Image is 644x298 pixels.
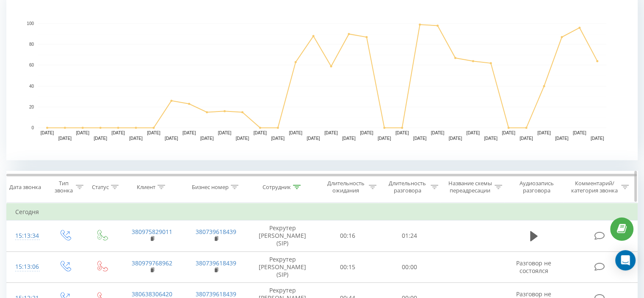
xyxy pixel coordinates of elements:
[615,250,636,270] div: Open Intercom Messenger
[325,180,367,194] div: Длительность ожидания
[53,180,73,194] div: Тип звонка
[569,180,619,194] div: Комментарий/категория звонка
[218,131,232,135] text: [DATE]
[29,42,34,47] text: 80
[29,63,34,68] text: 60
[29,84,34,89] text: 40
[379,220,440,252] td: 01:24
[289,131,302,135] text: [DATE]
[448,180,492,194] div: Название схемы переадресации
[132,259,172,267] a: 380979768962
[147,131,160,135] text: [DATE]
[248,251,317,283] td: Рекрутер [PERSON_NAME] (SIP)
[537,131,551,135] text: [DATE]
[41,131,54,135] text: [DATE]
[324,131,338,135] text: [DATE]
[129,136,143,141] text: [DATE]
[248,220,317,252] td: Рекрутер [PERSON_NAME] (SIP)
[484,136,498,141] text: [DATE]
[466,131,480,135] text: [DATE]
[591,136,604,141] text: [DATE]
[9,184,41,191] div: Дата звонка
[378,136,391,141] text: [DATE]
[360,131,373,135] text: [DATE]
[200,136,214,141] text: [DATE]
[386,180,428,194] div: Длительность разговора
[137,184,155,191] div: Клиент
[92,184,109,191] div: Статус
[7,203,638,220] td: Сегодня
[413,136,427,141] text: [DATE]
[342,136,356,141] text: [DATE]
[182,131,196,135] text: [DATE]
[263,184,291,191] div: Сотрудник
[520,136,533,141] text: [DATE]
[29,105,34,109] text: 20
[15,259,38,275] div: 15:13:06
[76,131,90,135] text: [DATE]
[196,259,236,267] a: 380739618439
[132,228,172,236] a: 380975829011
[271,136,285,141] text: [DATE]
[236,136,249,141] text: [DATE]
[512,180,561,194] div: Аудиозапись разговора
[555,136,569,141] text: [DATE]
[379,251,440,283] td: 00:00
[31,125,34,130] text: 0
[27,21,34,26] text: 100
[196,228,236,236] a: 380739618439
[15,228,38,244] div: 15:13:34
[317,220,379,252] td: 00:16
[196,290,236,298] a: 380739618439
[132,290,172,298] a: 380638306420
[573,131,586,135] text: [DATE]
[431,131,445,135] text: [DATE]
[449,136,462,141] text: [DATE]
[111,131,125,135] text: [DATE]
[94,136,107,141] text: [DATE]
[254,131,267,135] text: [DATE]
[516,259,551,275] span: Разговор не состоялся
[58,136,72,141] text: [DATE]
[502,131,515,135] text: [DATE]
[317,251,379,283] td: 00:15
[395,131,409,135] text: [DATE]
[192,184,229,191] div: Бизнес номер
[165,136,178,141] text: [DATE]
[307,136,320,141] text: [DATE]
